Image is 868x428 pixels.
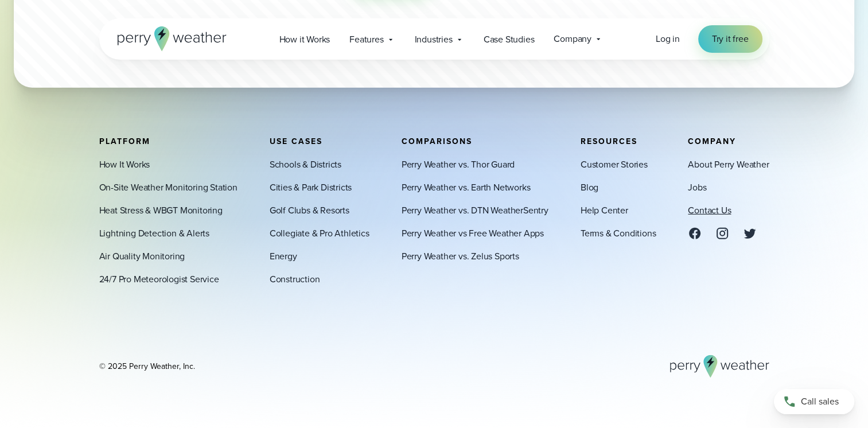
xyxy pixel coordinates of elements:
a: Construction [270,272,320,286]
a: Case Studies [474,28,544,51]
span: Resources [581,135,637,147]
a: Contact Us [688,203,731,217]
a: Perry Weather vs. Earth Networks [402,180,531,194]
a: Perry Weather vs. DTN WeatherSentry [402,203,548,217]
span: How it Works [279,33,330,46]
a: Lightning Detection & Alerts [99,226,209,240]
a: Help Center [581,203,628,217]
div: © 2025 Perry Weather, Inc. [99,360,195,372]
a: Blog [581,180,598,194]
a: Air Quality Monitoring [99,249,185,263]
a: 24/7 Pro Meteorologist Service [99,272,219,286]
span: Log in [656,32,680,45]
a: Log in [656,32,680,46]
a: Terms & Conditions [581,226,656,240]
span: Industries [415,33,453,46]
a: About Perry Weather [688,157,769,171]
a: Try it free [698,25,762,53]
a: Schools & Districts [270,157,341,171]
a: On-Site Weather Monitoring Station [99,180,238,194]
span: Use Cases [270,135,322,147]
a: Golf Clubs & Resorts [270,203,349,217]
a: How It Works [99,157,150,171]
a: How it Works [270,28,340,51]
span: Case Studies [484,33,535,46]
span: Try it free [712,32,749,46]
a: Perry Weather vs Free Weather Apps [402,226,544,240]
a: Perry Weather vs. Zelus Sports [402,249,519,263]
span: Features [349,33,383,46]
span: Company [554,32,591,46]
a: Energy [270,249,297,263]
a: Heat Stress & WBGT Monitoring [99,203,223,217]
a: Cities & Park Districts [270,180,352,194]
a: Customer Stories [581,157,648,171]
span: Comparisons [402,135,472,147]
a: Perry Weather vs. Thor Guard [402,157,515,171]
span: Call sales [801,395,839,408]
span: Company [688,135,736,147]
span: Platform [99,135,150,147]
a: Call sales [774,389,854,414]
a: Collegiate & Pro Athletics [270,226,369,240]
a: Jobs [688,180,706,194]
